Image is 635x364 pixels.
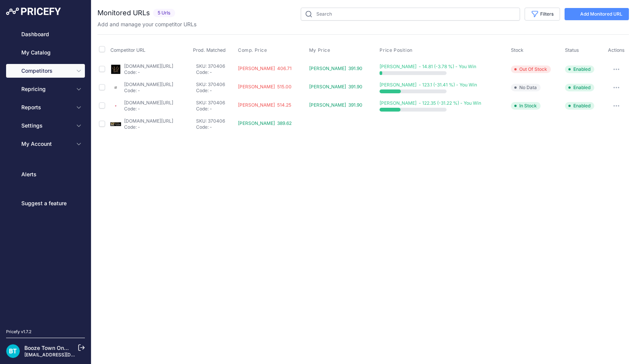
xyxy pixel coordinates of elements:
h2: Monitored URLs [97,8,150,18]
span: Settings [21,122,71,129]
p: Code: - [124,88,173,94]
span: Competitors [21,67,71,75]
button: Filters [525,8,560,21]
span: Status [565,47,579,53]
button: Comp. Price [238,47,269,53]
span: In Stock [511,102,541,110]
a: Suggest a feature [6,196,85,210]
p: Add and manage your competitor URLs [97,21,196,28]
span: Enabled [565,84,594,91]
span: [PERSON_NAME] 391.90 [309,84,362,89]
span: [PERSON_NAME] - 122.35 (-31.22 %) - You Win [380,100,481,106]
span: Comp. Price [238,47,267,53]
p: Code: - [124,69,173,75]
p: Code: - [196,106,235,112]
span: [PERSON_NAME] 514.25 [238,102,291,108]
span: Out Of Stock [511,65,551,73]
span: Prod. Matched [193,47,226,53]
a: Alerts [6,168,85,181]
p: Code: - [196,124,235,130]
button: Competitors [6,64,85,78]
a: Booze Town Online [24,345,73,351]
span: No Data [511,84,541,91]
button: My Account [6,137,85,151]
button: Settings [6,119,85,133]
span: Enabled [565,65,594,73]
button: Price Position [380,47,414,53]
span: [PERSON_NAME] 391.90 [309,102,362,108]
div: Pricefy v1.7.2 [6,329,32,335]
img: Pricefy Logo [6,8,61,15]
span: My Price [309,47,330,53]
p: SKU: 370406 [196,81,235,88]
a: [DOMAIN_NAME][URL] [124,118,173,124]
a: [DOMAIN_NAME][URL] [124,63,173,69]
span: Competitor URL [110,47,145,53]
p: Code: - [196,88,235,94]
span: 5 Urls [153,9,175,18]
a: [DOMAIN_NAME][URL] [124,100,173,105]
nav: Sidebar [6,27,85,319]
button: Repricing [6,82,85,96]
p: Code: - [124,106,173,112]
a: [DOMAIN_NAME][URL] [124,81,173,87]
button: Reports [6,101,85,114]
p: Code: - [124,124,173,130]
span: Reports [21,104,71,111]
span: My Account [21,140,71,148]
a: Add Monitored URL [565,8,629,20]
a: Dashboard [6,27,85,41]
a: [EMAIL_ADDRESS][DOMAIN_NAME] [24,352,104,358]
span: [PERSON_NAME] 389.62 [238,120,292,126]
p: SKU: 370406 [196,63,235,69]
span: Stock [511,47,523,53]
span: Price Position [380,47,412,53]
span: [PERSON_NAME] - 123.1 (-31.41 %) - You Win [380,82,477,88]
button: My Price [309,47,332,53]
p: Code: - [196,69,235,75]
span: [PERSON_NAME] 391.90 [309,65,362,71]
p: SKU: 370406 [196,118,235,124]
a: My Catalog [6,46,85,59]
input: Search [301,8,520,21]
span: [PERSON_NAME] 515.00 [238,84,292,89]
span: Actions [608,47,625,53]
span: Enabled [565,102,594,110]
span: [PERSON_NAME] 406.71 [238,65,292,71]
span: [PERSON_NAME] - 14.81 (-3.78 %) - You Win [380,64,476,69]
p: SKU: 370406 [196,100,235,106]
span: Repricing [21,85,71,93]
